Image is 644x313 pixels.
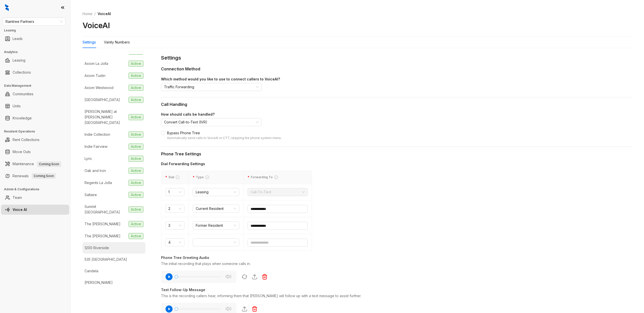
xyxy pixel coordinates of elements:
[161,101,632,108] div: Call Handling
[129,233,143,239] span: Active
[248,175,308,180] div: Forwarding To
[85,268,98,274] div: Candela
[164,118,259,126] span: Convert Call-to-Text (IVR)
[168,239,181,246] span: 4
[168,222,181,229] span: 3
[85,280,113,285] div: [PERSON_NAME]
[6,18,63,25] span: Raintree Partners
[13,205,27,215] a: Voice AI
[82,11,93,17] a: Home
[85,180,112,186] div: Regents La Jolla
[196,222,236,229] span: Former Resident
[161,287,632,293] div: Text Follow-Up Message
[129,144,143,150] span: Active
[129,131,143,138] span: Active
[161,293,632,299] div: This is the recording callers hear, informing them that [PERSON_NAME] will follow up with a text ...
[129,156,143,162] span: Active
[161,161,312,167] div: Dial Forwarding Settings
[85,233,120,239] div: The [PERSON_NAME]
[1,67,69,77] li: Collections
[129,97,143,103] span: Active
[129,221,143,227] span: Active
[37,161,61,167] span: Coming Soon
[129,192,143,198] span: Active
[32,173,56,179] span: Coming Soon
[167,136,281,141] div: Automatically send calls to VoiceAI or CTT, skipping the phone system menu.
[164,83,259,91] span: Traffic Forwarding
[13,147,31,157] a: Move Outs
[1,34,69,44] li: Leads
[94,11,96,17] li: /
[1,159,69,169] li: Maintenance
[13,101,21,111] a: Units
[13,135,39,145] a: Rent Collections
[85,291,104,297] div: Maplewood
[85,204,127,215] div: Summit [GEOGRAPHIC_DATA]
[85,73,105,78] div: Axiom Tustin
[129,180,143,186] span: Active
[129,73,143,79] span: Active
[196,205,236,212] span: Current Resident
[85,245,109,251] div: 1200 Riverside
[4,83,70,88] h3: Data Management
[1,101,69,111] li: Units
[4,28,70,33] h3: Leasing
[83,39,96,45] div: Settings
[129,85,143,91] span: Active
[4,187,70,192] h3: Admin & Configurations
[13,55,25,65] a: Leasing
[13,67,31,77] a: Collections
[165,130,284,141] span: Bypass Phone Tree
[85,168,106,173] div: Oak and Iron
[4,50,70,54] h3: Analytics
[161,151,632,157] div: Phone Tree Settings
[1,205,69,215] li: Voice AI
[1,89,69,99] li: Communities
[85,97,120,103] div: [GEOGRAPHIC_DATA]
[1,147,69,157] li: Move Outs
[13,171,56,181] a: RenewalsComing Soon
[168,188,181,196] span: 1
[104,39,130,45] div: Vanity Numbers
[85,132,110,137] div: Indie Collection
[129,206,143,212] span: Active
[85,144,107,149] div: Indie Fairview
[193,175,239,180] div: Type
[13,34,23,44] a: Leads
[13,89,33,99] a: Communities
[196,188,236,196] span: Leasing
[13,193,22,203] a: Team
[1,113,69,123] li: Knowledge
[1,55,69,65] li: Leasing
[85,221,120,227] div: The [PERSON_NAME]
[251,188,305,196] span: Call-To-Text
[85,257,127,262] div: 535 [GEOGRAPHIC_DATA]
[161,54,632,62] div: Settings
[129,114,143,120] span: Active
[161,261,632,266] div: The initial recording that plays when someone calls in.
[1,171,69,181] li: Renewals
[85,109,127,125] div: [PERSON_NAME] at [PERSON_NAME][GEOGRAPHIC_DATA]
[161,66,632,72] div: Connection Method
[129,61,143,67] span: Active
[85,192,97,198] div: Saltaire
[85,61,108,66] div: Axiom La Jolla
[85,85,113,91] div: Axiom Westwood
[13,113,32,123] a: Knowledge
[161,76,632,82] div: Which method would you like to use to connect callers to VoiceAI?
[1,135,69,145] li: Rent Collections
[85,156,92,161] div: Lyric
[161,112,632,117] div: How should calls be handled?
[168,205,181,212] span: 2
[129,168,143,174] span: Active
[98,12,111,16] span: VoiceAI
[165,175,184,180] div: Dial
[1,193,69,203] li: Team
[4,129,70,134] h3: Resident Operations
[5,4,9,11] img: logo
[83,21,110,30] h2: VoiceAI
[161,255,632,260] div: Phone Tree Greeting Audio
